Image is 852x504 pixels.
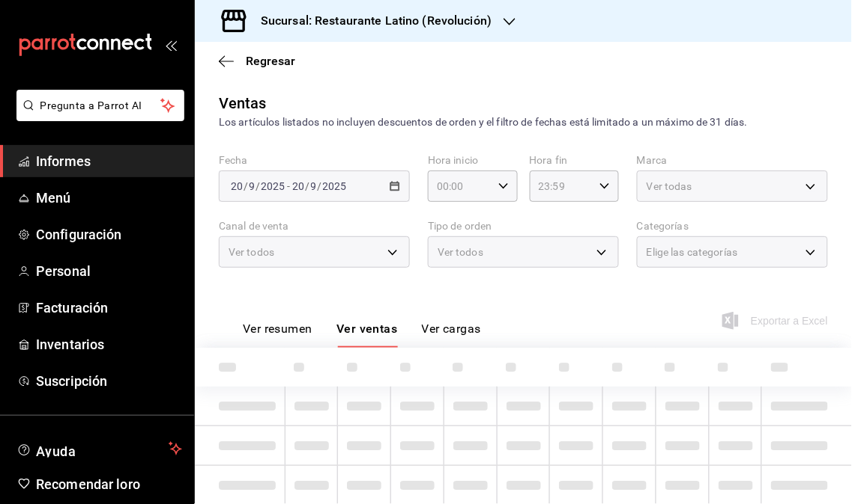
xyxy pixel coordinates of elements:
font: Ver todas [647,180,692,192]
span: / [256,180,260,192]
font: Ver resumen [243,322,312,336]
div: pestañas de navegación [243,322,481,348]
span: / [244,180,248,192]
font: Ver cargas [422,322,482,336]
font: Recomendar loro [36,476,140,492]
input: -- [310,180,318,192]
font: Ayuda [36,443,76,459]
input: -- [291,180,305,192]
font: Configuración [36,227,122,242]
font: Marca [637,155,668,167]
font: Inventarios [36,336,104,352]
font: Pregunta a Parrot AI [40,99,142,111]
font: Ver todos [229,246,274,258]
font: Ver ventas [336,322,398,336]
font: Fecha [219,155,248,167]
button: Pregunta a Parrot AI [16,90,184,121]
font: Facturación [36,300,108,316]
span: / [318,180,322,192]
span: / [305,180,309,192]
input: ---- [322,180,348,192]
font: Sucursal: Restaurante Latino (Revolución) [261,13,492,28]
font: Canal de venta [219,221,289,233]
font: Categorías [637,221,689,233]
input: -- [248,180,256,192]
font: Personal [36,263,91,279]
font: Elige las categorías [647,246,738,258]
font: Los artículos listados no incluyen descuentos de orden y el filtro de fechas está limitado a un m... [219,116,748,128]
span: - [287,180,290,192]
input: -- [230,180,244,192]
button: Regresar [219,54,295,68]
font: Hora fin [530,155,568,167]
font: Tipo de orden [428,221,492,233]
font: Informes [36,153,91,169]
font: Suscripción [36,373,107,389]
font: Ver todos [438,246,483,258]
font: Ventas [219,94,267,112]
font: Hora inicio [428,155,478,167]
input: ---- [260,180,285,192]
font: Menú [36,190,71,206]
a: Pregunta a Parrot AI [10,108,184,124]
font: Regresar [246,54,295,68]
button: abrir_cajón_menú [165,39,177,51]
